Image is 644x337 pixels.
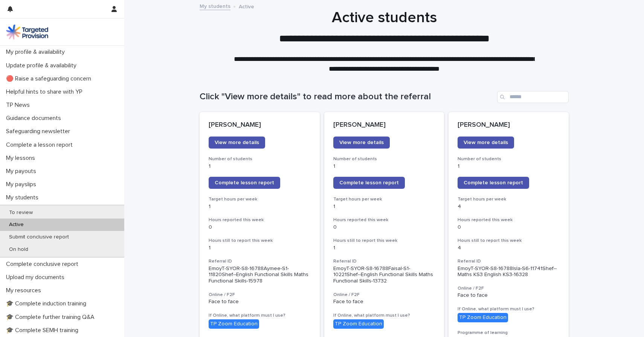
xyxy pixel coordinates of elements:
h3: Online / F2F [209,292,311,298]
p: 0 [333,224,435,231]
p: My profile & availability [3,49,71,56]
p: 4 [458,203,560,210]
a: View more details [209,137,265,149]
p: Complete conclusive report [3,261,84,268]
p: To review [3,209,39,216]
p: 1 [209,203,311,210]
p: 4 [458,245,560,251]
h3: Hours still to report this week [458,238,560,244]
p: [PERSON_NAME] [209,121,311,129]
a: Complete lesson report [209,177,280,189]
h3: If Online, what platform must I use? [209,313,311,319]
h3: Referral ID [458,258,560,264]
img: M5nRWzHhSzIhMunXDL62 [6,24,48,39]
p: Face to face [458,292,560,299]
p: 1 [333,203,435,210]
a: View more details [333,137,390,149]
h3: Target hours per week [458,196,560,202]
p: 🔴 Raise a safeguarding concern [3,75,97,82]
a: Complete lesson report [458,177,529,189]
p: EmoyT-SYOR-S8-16788Faisal-S1-10221Shef--English Functional Skills Maths Functional Skills-13732 [333,266,435,284]
p: [PERSON_NAME] [333,121,435,129]
p: EmoyT-SYOR-S8-16788Aymee-S1-11820Shef--English Functional Skills Maths Functional Skills-15978 [209,266,311,284]
p: 0 [209,224,311,231]
p: My payouts [3,168,42,175]
p: Guidance documents [3,115,67,122]
a: My students [200,2,230,10]
p: Helpful hints to share with YP [3,88,89,96]
a: Complete lesson report [333,177,405,189]
p: Face to face [333,299,435,305]
span: Complete lesson report [215,180,274,185]
h3: Hours still to report this week [209,238,311,244]
div: TP Zoom Education [209,319,259,329]
span: View more details [464,140,508,145]
p: Face to face [209,299,311,305]
p: My payslips [3,181,42,188]
p: Active [239,2,254,10]
p: Active [3,222,30,228]
p: Complete a lesson report [3,141,79,149]
span: Complete lesson report [339,180,399,185]
p: 1 [333,245,435,251]
p: On hold [3,246,34,253]
p: 1 [209,163,311,170]
p: Submit conclusive report [3,234,75,240]
h3: Online / F2F [333,292,435,298]
p: My resources [3,287,47,294]
h3: Referral ID [333,258,435,264]
p: TP News [3,102,36,109]
div: TP Zoom Education [458,313,508,322]
h3: Referral ID [209,258,311,264]
p: My students [3,194,44,201]
h3: Online / F2F [458,285,560,291]
div: TP Zoom Education [333,319,384,329]
h3: Hours reported this week [458,217,560,223]
p: 1 [458,163,560,170]
p: 1 [209,245,311,251]
h3: Hours still to report this week [333,238,435,244]
span: Complete lesson report [464,180,523,185]
span: View more details [339,140,384,145]
p: 🎓 Complete induction training [3,300,92,307]
p: EmoyT-SYOR-S8-16788Isla-S6-11741Shef--Maths KS3 English KS3-16328 [458,266,560,278]
p: [PERSON_NAME] [458,121,560,129]
h3: If Online, what platform must I use? [333,313,435,319]
p: Update profile & availability [3,62,82,69]
h3: Number of students [209,156,311,162]
h3: Number of students [458,156,560,162]
h1: Click "View more details" to read more about the referral [200,91,494,102]
a: View more details [458,137,514,149]
input: Search [497,91,569,103]
p: 🎓 Complete further training Q&A [3,314,101,321]
p: 0 [458,224,560,231]
p: Upload my documents [3,274,70,281]
p: Safeguarding newsletter [3,128,76,135]
h1: Active students [200,9,569,27]
h3: Target hours per week [209,196,311,202]
h3: If Online, what platform must I use? [458,306,560,312]
h3: Number of students [333,156,435,162]
p: 🎓 Complete SEMH training [3,327,84,334]
h3: Hours reported this week [209,217,311,223]
h3: Hours reported this week [333,217,435,223]
p: 1 [333,163,435,170]
h3: Programme of learning [458,330,560,336]
h3: Target hours per week [333,196,435,202]
p: My lessons [3,155,41,162]
span: View more details [215,140,259,145]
